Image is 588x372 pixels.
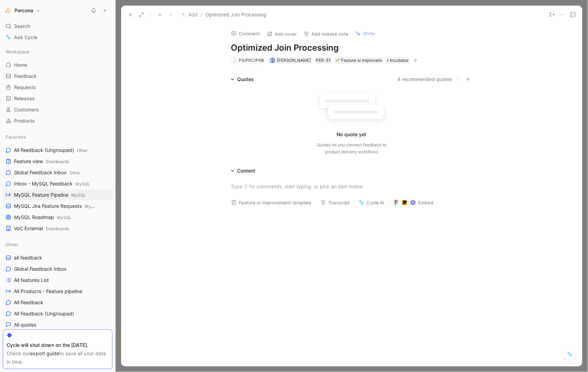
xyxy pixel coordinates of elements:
a: Feedback [3,71,112,81]
a: all feedback [3,253,112,263]
a: Inbox - MySQL FeedbackMySQL [3,178,112,189]
div: Content [237,167,255,175]
span: Requests [14,84,36,91]
span: Optimized Join Processing [205,10,266,19]
a: Ask Cycle [3,32,112,43]
button: 4 recommended quotes [397,75,453,83]
span: MySQL [75,181,90,187]
span: MySQL Jira Feature Requests [14,203,95,210]
a: All Feedback (Ungrouped) [3,308,112,319]
img: avatar [271,59,274,63]
span: All Feedback (Ungrouped) [14,310,74,317]
img: 🌱 [336,58,340,63]
span: All quotes [14,321,36,328]
h1: Percona [14,7,33,14]
div: 🌱Feature or Improvement [335,57,383,64]
div: Quotes let you connect feedback to product delivery workflows [317,141,387,155]
a: Global Feedback InboxOther [3,167,112,178]
span: All Feedback [14,299,43,306]
span: Dashboards [46,226,69,231]
div: Incubator [385,57,410,64]
a: All features List [3,275,112,285]
a: export guide [30,350,59,356]
a: Releases [3,93,112,104]
a: All Products - Feature pipeline [3,286,112,297]
span: Other [6,241,18,248]
div: Other [3,239,112,250]
div: Favorites [3,132,112,142]
span: [PERSON_NAME] [277,58,311,63]
div: Feature or Improvement [336,57,382,64]
a: All quotes [3,320,112,330]
a: MySQL Jira Feature RequestsMySQL [3,201,112,211]
button: Feature or Improvement template [228,198,315,207]
div: No quote yet [337,130,367,139]
span: Products [14,117,35,124]
span: all feedback [14,254,42,261]
div: Workspace [3,46,112,57]
button: Add release note [301,29,352,39]
div: Quotes [237,75,254,83]
a: MySQL RoadmapMySQL [3,212,112,223]
span: Write [363,30,375,37]
a: Products [3,116,112,126]
span: MySQL Roadmap [14,214,72,221]
div: Search [3,21,112,31]
a: Home [3,60,112,70]
span: Inbox - MySQL Feedback [14,180,90,188]
div: Otherall feedbackGlobal Feedback InboxAll features ListAll Products - Feature pipelineAll Feedbac... [3,239,112,341]
span: Dashboards [46,159,69,164]
img: Percona [5,7,12,14]
span: Global Feedback Inbox [14,169,80,176]
span: Other [77,148,88,153]
button: Write [352,29,378,38]
span: Releases [14,95,35,102]
span: Favorites [6,133,26,140]
a: MySQL Feature PipelineMySQL [3,190,112,200]
a: All Feedback (Ungrouped)Other [3,145,112,155]
span: Other [69,170,80,175]
button: Comment [228,29,263,38]
button: Add cover [264,29,300,39]
span: / [201,10,203,19]
span: MySQL [84,204,99,209]
div: PS/PXC/PXB [239,57,264,64]
span: All Feedback (Ungrouped) [14,147,88,154]
a: Feature viewDashboards [3,156,112,167]
a: Customers [3,104,112,115]
span: MySQL [71,192,86,198]
span: Home [14,61,27,68]
span: MySQL Feature Pipeline [14,191,86,199]
button: Transcript [317,198,353,207]
a: VoC ExternalDashboards [3,223,112,234]
span: Incubator [390,57,409,64]
a: Global Feedback Inbox [3,264,112,274]
span: Ask Cycle [14,33,37,42]
span: Search [14,22,30,30]
span: Global Feedback Inbox [14,265,67,272]
div: Check our to save all your data in time. [7,349,109,366]
span: Feature view [14,158,69,165]
a: All Feedback [3,297,112,308]
button: Cycle AI [356,198,388,207]
div: Quotes [228,75,257,83]
button: Embed [390,198,437,207]
button: Add [180,10,199,19]
div: Cycle will shut down on the [DATE]. [7,341,109,349]
span: MySQL [57,215,72,220]
span: All features List [14,277,49,284]
span: Customers [14,106,39,113]
span: Feedback [14,73,37,80]
span: All Products - Feature pipeline [14,288,82,295]
div: PER-31 [316,57,331,64]
div: Content [228,167,258,175]
h1: Optimized Join Processing [231,42,472,53]
span: Workspace [6,48,30,55]
button: PerconaPercona [3,6,42,15]
a: Requests [3,82,112,93]
span: VoC External [14,225,69,232]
